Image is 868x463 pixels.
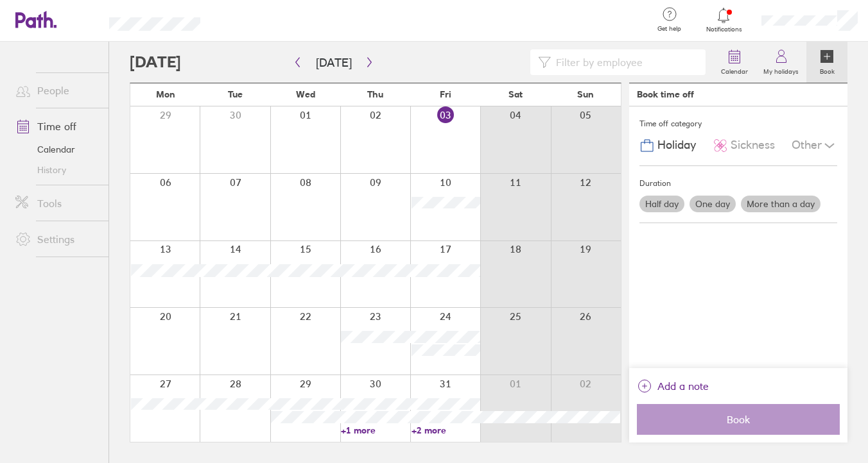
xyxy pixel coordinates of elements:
button: Add a note [637,376,709,396]
label: My holidays [756,64,806,76]
a: Settings [5,226,108,252]
span: Holiday [657,139,696,152]
span: Add a note [657,376,709,396]
a: Calendar [5,139,108,160]
label: Book [812,64,842,76]
label: Calendar [713,64,756,76]
input: Filter by employee [551,50,698,74]
span: Fri [440,89,451,99]
span: Book [646,414,831,425]
span: Get help [648,25,690,33]
span: Notifications [703,26,745,33]
span: Sat [508,89,523,99]
a: +1 more [341,425,410,436]
span: Mon [156,89,175,99]
a: History [5,160,108,180]
label: One day [690,196,736,212]
label: Half day [639,196,684,212]
div: Book time off [637,89,694,99]
a: Book [806,42,847,83]
a: Calendar [713,42,756,83]
button: [DATE] [306,52,362,73]
a: Time off [5,114,108,139]
button: Book [637,404,840,435]
div: Time off category [639,114,837,133]
span: Thu [367,89,383,99]
span: Sun [577,89,594,99]
a: +2 more [412,425,480,436]
span: Sickness [731,139,775,152]
div: Other [792,133,837,158]
span: Tue [228,89,243,99]
label: More than a day [741,196,820,212]
span: Wed [296,89,315,99]
div: Duration [639,174,837,193]
a: People [5,78,108,103]
a: Notifications [703,6,745,33]
a: My holidays [756,42,806,83]
a: Tools [5,190,108,216]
